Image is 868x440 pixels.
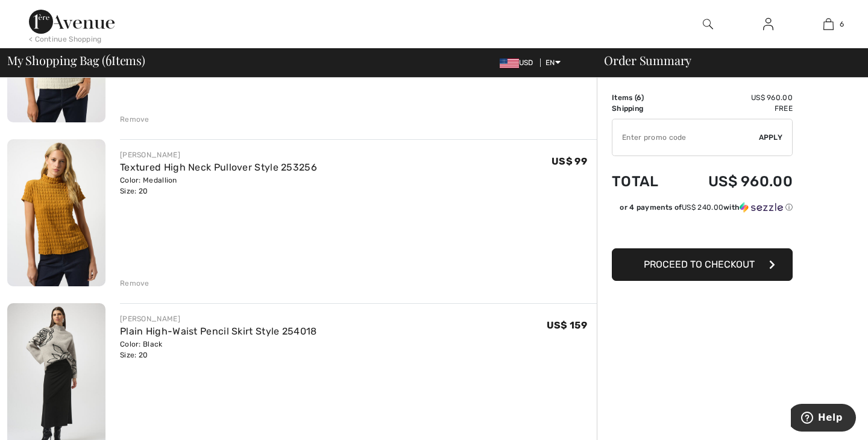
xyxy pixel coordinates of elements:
div: [PERSON_NAME] [120,313,317,324]
td: US$ 960.00 [676,92,793,103]
span: US$ 159 [547,319,587,331]
iframe: Opens a widget where you can find more information [791,404,856,434]
span: Proceed to Checkout [644,259,755,270]
img: US Dollar [500,58,519,68]
div: Color: Medallion Size: 20 [120,175,317,196]
span: Apply [759,132,783,143]
div: < Continue Shopping [29,34,102,45]
span: 6 [637,93,641,102]
span: US$ 99 [552,156,587,167]
button: Proceed to Checkout [612,248,793,281]
span: US$ 240.00 [682,203,723,212]
span: 6 [105,51,112,67]
img: My Info [763,17,773,31]
a: Sign In [753,17,783,32]
div: Color: Black Size: 20 [120,339,317,360]
a: Textured High Neck Pullover Style 253256 [120,162,317,173]
div: or 4 payments of with [620,202,793,213]
div: [PERSON_NAME] [120,149,317,160]
a: 6 [799,17,858,31]
td: US$ 960.00 [676,161,793,202]
span: EN [546,58,561,67]
td: Free [676,103,793,114]
input: Promo code [612,119,759,156]
div: Order Summary [590,54,861,66]
div: Remove [120,114,149,125]
img: My Bag [823,17,834,31]
img: Textured High Neck Pullover Style 253256 [7,139,105,286]
span: 6 [840,19,844,30]
td: Total [612,161,676,202]
img: Sezzle [740,202,783,213]
div: or 4 payments ofUS$ 240.00withSezzle Click to learn more about Sezzle [612,202,793,217]
span: USD [500,58,538,67]
img: search the website [703,17,713,31]
span: My Shopping Bag ( Items) [7,54,145,66]
iframe: PayPal-paypal [612,217,793,244]
div: Remove [120,278,149,289]
td: Items ( ) [612,92,676,103]
a: Plain High-Waist Pencil Skirt Style 254018 [120,325,317,337]
img: 1ère Avenue [29,10,115,34]
td: Shipping [612,103,676,114]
